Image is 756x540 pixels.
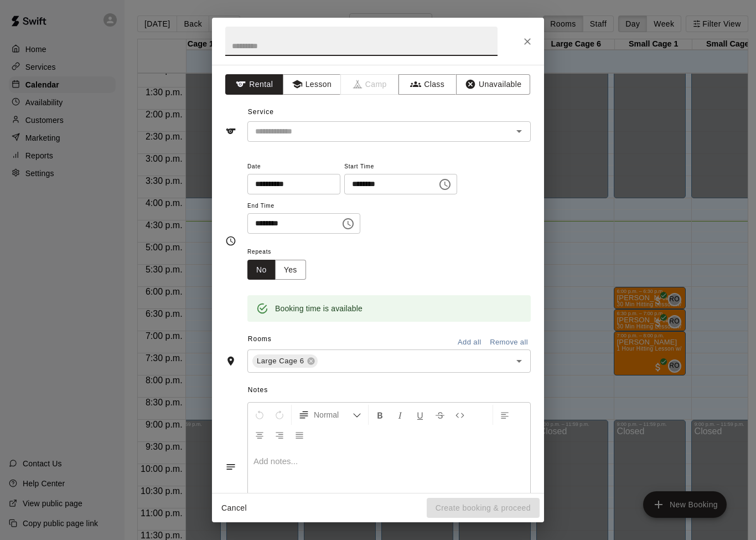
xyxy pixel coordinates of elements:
[452,334,487,351] button: Add all
[248,382,531,399] span: Notes
[270,425,289,445] button: Right Align
[517,32,537,52] button: Close
[290,425,309,445] button: Justify Align
[411,405,429,425] button: Format Underline
[248,335,272,343] span: Rooms
[434,173,456,196] button: Choose time, selected time is 7:15 PM
[252,354,318,368] div: Large Cage 6
[511,353,527,369] button: Open
[337,213,359,235] button: Choose time, selected time is 7:45 PM
[431,405,449,425] button: Format Strikethrough
[344,160,457,174] span: Start Time
[487,334,531,351] button: Remove all
[270,405,289,425] button: Redo
[225,74,283,95] button: Rental
[247,160,340,174] span: Date
[495,405,514,425] button: Left Align
[225,235,236,246] svg: Timing
[451,405,469,425] button: Insert Code
[247,260,276,280] button: No
[252,356,309,367] span: Large Cage 6
[275,299,363,318] div: Booking time is available
[341,74,399,95] span: Camps can only be created in the Services page
[511,124,527,139] button: Open
[225,126,236,137] svg: Service
[250,405,269,425] button: Undo
[275,260,306,280] button: Yes
[247,174,333,194] input: Choose date, selected date is Sep 17, 2025
[456,74,530,95] button: Unavailable
[248,108,274,116] span: Service
[391,405,410,425] button: Format Italics
[250,425,269,445] button: Center Align
[314,409,353,420] span: Normal
[225,356,236,367] svg: Rooms
[247,260,306,280] div: outlined button group
[371,405,390,425] button: Format Bold
[294,405,366,425] button: Formatting Options
[216,498,252,518] button: Cancel
[225,461,236,472] svg: Notes
[247,245,315,260] span: Repeats
[398,74,457,95] button: Class
[247,199,360,214] span: End Time
[470,405,489,425] button: Insert Link
[283,74,341,95] button: Lesson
